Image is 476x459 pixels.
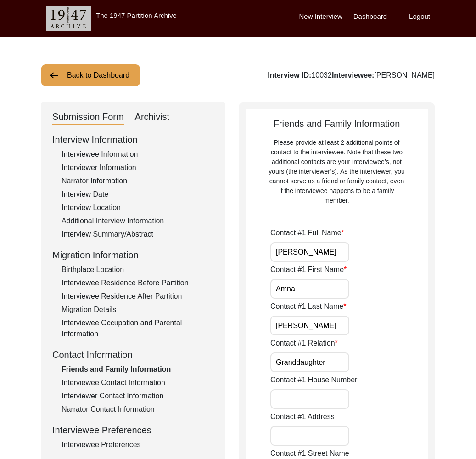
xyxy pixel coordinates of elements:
[62,189,214,200] div: Interview Date
[270,411,335,422] label: Contact #1 Address
[49,70,60,81] img: arrow-left.png
[270,374,357,385] label: Contact #1 House Number
[52,133,214,147] div: Interview Information
[62,176,214,187] div: Narrator Information
[96,11,177,19] label: The 1947 Partition Archive
[62,264,214,275] div: Birthplace Location
[270,301,346,312] label: Contact #1 Last Name
[270,338,338,349] label: Contact #1 Relation
[62,291,214,302] div: Interviewee Residence After Partition
[62,229,214,240] div: Interview Summary/Abstract
[332,71,374,79] b: Interviewee:
[62,391,214,402] div: Interviewer Contact Information
[62,278,214,289] div: Interviewee Residence Before Partition
[268,70,435,81] div: 10032 [PERSON_NAME]
[299,11,342,22] label: New Interview
[135,110,170,125] div: Archivist
[268,71,311,79] b: Interview ID:
[246,117,428,205] div: Friends and Family Information
[62,202,214,213] div: Interview Location
[52,423,214,437] div: Interviewee Preferences
[62,162,214,173] div: Interviewer Information
[270,227,344,238] label: Contact #1 Full Name
[62,364,214,375] div: Friends and Family Information
[409,11,430,22] label: Logout
[62,377,214,388] div: Interviewee Contact Information
[52,348,214,362] div: Contact Information
[41,64,140,86] button: Back to Dashboard
[353,11,387,22] label: Dashboard
[270,264,347,275] label: Contact #1 First Name
[62,215,214,227] div: Additional Interview Information
[62,304,214,315] div: Migration Details
[270,448,349,459] label: Contact #1 Street Name
[62,317,214,340] div: Interviewee Occupation and Parental Information
[269,138,405,205] div: Please provide at least 2 additional points of contact to the interviewee. Note that these two ad...
[46,6,91,31] img: header-logo.png
[52,248,214,262] div: Migration Information
[62,404,214,415] div: Narrator Contact Information
[62,149,214,160] div: Interviewee Information
[62,439,214,450] div: Interviewee Preferences
[52,110,124,125] div: Submission Form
